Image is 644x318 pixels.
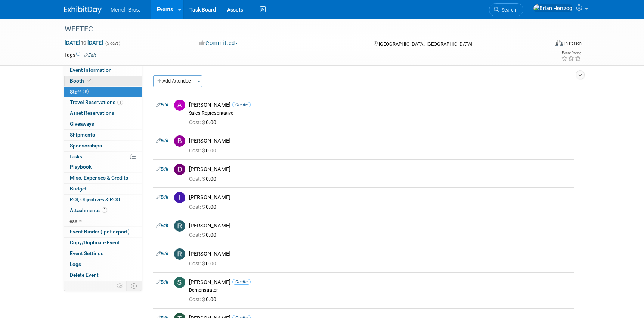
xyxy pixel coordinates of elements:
[70,272,99,278] span: Delete Event
[189,296,219,302] span: 0.00
[156,166,168,172] a: Edit
[64,152,142,162] a: Tasks
[533,4,573,12] img: Brian Hertzog
[64,108,142,119] a: Asset Reservations
[64,205,142,216] a: Attachments5
[102,207,107,213] span: 5
[70,261,81,267] span: Logs
[189,287,571,293] div: Demonstrator
[64,162,142,172] a: Playbook
[174,135,185,147] img: B.jpg
[64,130,142,140] a: Shipments
[69,153,82,159] span: Tasks
[64,97,142,108] a: Travel Reservations1
[174,100,185,111] img: A.jpg
[70,175,128,181] span: Misc. Expenses & Credits
[189,260,219,266] span: 0.00
[64,184,142,194] a: Budget
[70,196,120,202] span: ROI, Objectives & ROO
[111,7,140,13] span: Merrell Bros.
[64,173,142,183] a: Misc. Expenses & Credits
[70,186,87,192] span: Budget
[70,121,94,127] span: Giveaways
[561,51,581,55] div: Event Rating
[70,110,114,116] span: Asset Reservations
[232,102,251,107] span: Onsite
[68,218,77,224] span: less
[174,277,185,288] img: S.jpg
[189,166,571,173] div: [PERSON_NAME]
[505,39,582,50] div: Event Format
[189,204,219,210] span: 0.00
[189,176,219,182] span: 0.00
[156,251,168,256] a: Edit
[189,147,206,153] span: Cost: $
[189,176,206,182] span: Cost: $
[64,87,142,97] a: Staff8
[114,281,127,291] td: Personalize Event Tab Strip
[189,260,206,266] span: Cost: $
[64,216,142,227] a: less
[189,204,206,210] span: Cost: $
[70,229,130,235] span: Event Binder (.pdf export)
[64,227,142,237] a: Event Binder (.pdf export)
[189,147,219,153] span: 0.00
[70,207,107,213] span: Attachments
[174,192,185,203] img: I.jpg
[64,141,142,151] a: Sponsorships
[84,53,96,58] a: Edit
[70,164,92,170] span: Playbook
[174,164,185,175] img: D.jpg
[64,76,142,86] a: Booth
[153,75,195,87] button: Add Attendee
[189,194,571,201] div: [PERSON_NAME]
[70,89,89,95] span: Staff
[189,250,571,257] div: [PERSON_NAME]
[64,51,96,59] td: Tags
[156,102,168,107] a: Edit
[70,78,93,84] span: Booth
[156,279,168,285] a: Edit
[174,248,185,260] img: R.jpg
[189,137,571,144] div: [PERSON_NAME]
[189,119,206,125] span: Cost: $
[62,22,538,36] div: WEFTEC
[70,67,112,73] span: Event Information
[555,40,563,46] img: Format-Inperson.png
[189,296,206,302] span: Cost: $
[70,132,95,138] span: Shipments
[105,41,120,46] span: (5 days)
[87,79,91,83] i: Booth reservation complete
[70,143,102,149] span: Sponsorships
[64,6,102,14] img: ExhibitDay
[189,222,571,229] div: [PERSON_NAME]
[64,195,142,205] a: ROI, Objectives & ROO
[189,101,571,108] div: [PERSON_NAME]
[196,39,241,47] button: Committed
[64,238,142,248] a: Copy/Duplicate Event
[564,40,582,46] div: In-Person
[64,248,142,259] a: Event Settings
[83,89,89,94] span: 8
[64,270,142,281] a: Delete Event
[156,138,168,143] a: Edit
[117,100,123,105] span: 1
[64,119,142,129] a: Giveaways
[189,110,571,116] div: Sales Representative
[379,41,472,47] span: [GEOGRAPHIC_DATA], [GEOGRAPHIC_DATA]
[70,239,120,245] span: Copy/Duplicate Event
[64,259,142,270] a: Logs
[189,232,206,238] span: Cost: $
[174,220,185,232] img: R.jpg
[64,39,103,46] span: [DATE] [DATE]
[499,7,516,13] span: Search
[156,195,168,200] a: Edit
[489,3,523,16] a: Search
[70,99,123,105] span: Travel Reservations
[189,119,219,125] span: 0.00
[156,223,168,228] a: Edit
[232,279,251,285] span: Onsite
[64,65,142,76] a: Event Information
[80,40,87,46] span: to
[70,250,103,256] span: Event Settings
